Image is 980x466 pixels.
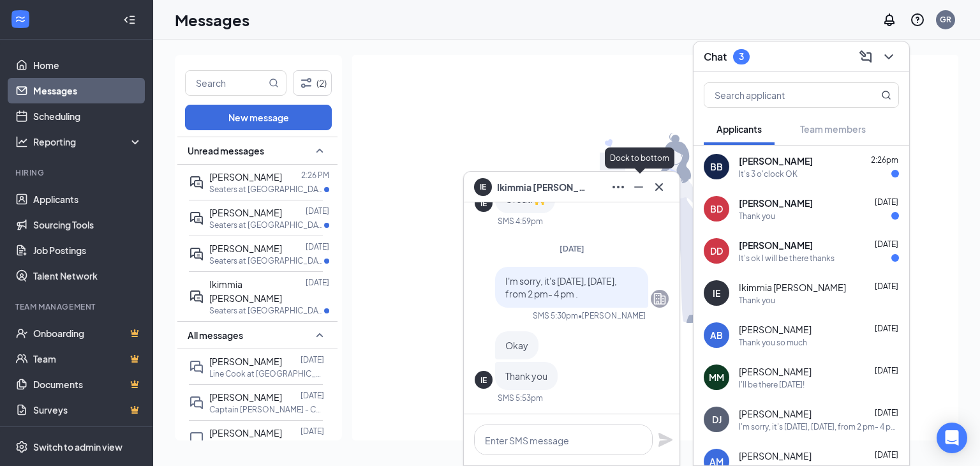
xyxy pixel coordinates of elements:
div: Team Management [15,301,140,312]
p: [DATE] [301,390,324,401]
div: I'm sorry, it's [DATE], [DATE], from 2 pm- 4 pm . [739,421,899,432]
span: [PERSON_NAME] [209,391,282,403]
span: [PERSON_NAME] [209,207,282,218]
span: [DATE] [875,450,898,460]
button: ChevronDown [879,47,899,67]
svg: Collapse [123,13,136,26]
span: [PERSON_NAME] [739,323,812,336]
a: TeamCrown [33,346,142,372]
button: Ellipses [608,177,628,197]
div: 3 [739,51,744,62]
span: [DATE] [560,244,584,253]
svg: SmallChevronUp [312,143,327,158]
div: IE [480,198,487,209]
div: I'll be there [DATE]! [739,379,805,390]
p: Seaters at [GEOGRAPHIC_DATA], [GEOGRAPHIC_DATA] [209,255,324,266]
a: Job Postings [33,237,142,263]
span: Ikimmia [PERSON_NAME] [739,281,846,294]
h1: Messages [175,9,249,31]
p: Seaters at [GEOGRAPHIC_DATA], [GEOGRAPHIC_DATA] [209,220,324,230]
p: Seaters at [GEOGRAPHIC_DATA], [GEOGRAPHIC_DATA] [209,184,324,195]
svg: Notifications [882,12,897,27]
div: SMS 5:53pm [498,393,543,403]
span: [PERSON_NAME] [739,154,813,167]
span: [PERSON_NAME] [739,197,813,209]
span: [PERSON_NAME] [739,239,813,252]
div: Reporting [33,135,143,148]
svg: Cross [651,179,667,195]
p: Line Cook at [GEOGRAPHIC_DATA], [GEOGRAPHIC_DATA] [209,368,324,379]
input: Search [186,71,266,95]
span: All messages [188,329,243,342]
span: [DATE] [875,324,898,333]
svg: MagnifyingGlass [881,90,891,100]
svg: Ellipses [611,179,626,195]
input: Search applicant [704,83,856,107]
div: Dock to bottom [605,147,674,169]
div: DJ [712,413,722,426]
div: Thank you [739,295,775,306]
p: 2:26 PM [301,170,329,181]
span: Okay [505,340,528,351]
span: 2:26pm [871,155,898,165]
svg: MagnifyingGlass [269,78,279,88]
span: I'm sorry, it's [DATE], [DATE], from 2 pm- 4 pm . [505,275,617,299]
p: Seaters at [GEOGRAPHIC_DATA], [GEOGRAPHIC_DATA] [209,305,324,316]
button: ComposeMessage [856,47,876,67]
span: Team members [800,123,866,135]
div: BB [710,160,723,173]
svg: Minimize [631,179,646,195]
span: Ikimmia [PERSON_NAME] [209,278,282,304]
span: Ikimmia [PERSON_NAME] [497,180,586,194]
svg: Plane [658,432,673,447]
span: [DATE] [875,366,898,375]
svg: DoubleChat [189,395,204,410]
div: AB [710,329,723,342]
div: Thank you [739,211,775,222]
span: [PERSON_NAME] [209,427,282,439]
svg: Settings [15,440,28,453]
div: Hiring [15,167,140,178]
div: DD [710,244,723,257]
span: [DATE] [875,282,898,291]
span: Applicants [716,123,762,135]
svg: ChatInactive [189,431,204,446]
span: [PERSON_NAME] [209,171,282,183]
button: Cross [649,177,669,197]
div: Open Intercom Messenger [937,423,967,453]
span: [PERSON_NAME] [739,365,812,378]
svg: ActiveDoubleChat [189,175,204,190]
button: Filter (2) [293,70,332,96]
svg: Filter [299,75,314,91]
a: Sourcing Tools [33,212,142,237]
button: Minimize [628,177,649,197]
svg: ChevronDown [881,49,896,64]
span: • [PERSON_NAME] [578,310,646,321]
svg: DoubleChat [189,359,204,375]
span: [DATE] [875,197,898,207]
svg: ActiveDoubleChat [189,246,204,262]
a: Messages [33,78,142,103]
p: [DATE] [301,354,324,365]
svg: ActiveDoubleChat [189,211,204,226]
svg: ComposeMessage [858,49,873,64]
div: MM [709,371,724,384]
div: It's ok I will be there thanks [739,253,835,264]
svg: ActiveDoubleChat [189,289,204,304]
p: Captain [PERSON_NAME] - Come work Uptown! at [GEOGRAPHIC_DATA], [GEOGRAPHIC_DATA] [209,404,324,415]
div: IE [713,287,720,299]
span: [PERSON_NAME] [209,243,282,254]
p: [DATE] [306,206,329,216]
svg: SmallChevronUp [312,327,327,343]
a: Home [33,52,142,78]
a: Talent Network [33,263,142,289]
h3: Chat [704,50,727,64]
a: OnboardingCrown [33,320,142,346]
div: It's 3 o'clock OK [739,169,798,179]
svg: Analysis [15,135,28,148]
a: Scheduling [33,103,142,129]
a: SurveysCrown [33,397,142,423]
a: Applicants [33,186,142,212]
p: [DATE] [306,277,329,288]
